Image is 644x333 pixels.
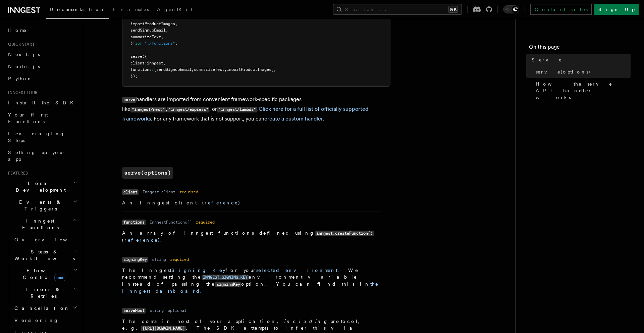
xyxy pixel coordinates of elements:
span: client [130,61,145,65]
span: ({ [142,54,147,59]
span: summarizeText [130,35,161,39]
span: Overview [14,237,84,242]
button: Search...⌘K [333,4,462,15]
code: serve [122,97,136,103]
button: Inngest Functions [5,215,79,234]
dd: required [196,220,215,225]
a: Node.js [5,60,79,73]
code: signingKey [215,282,241,287]
a: Next.js [5,48,79,60]
span: Local Development [5,180,73,193]
code: serveHost [122,308,146,314]
span: ; [175,41,177,46]
span: Documentation [50,7,105,12]
a: Leveraging Steps [5,128,79,146]
kbd: ⌘K [448,6,458,13]
p: handlers are imported from convenient framework-specific packages like , , or . . For any framewo... [122,95,390,124]
button: Events & Triggers [5,196,79,215]
span: Next.js [8,52,40,57]
span: Quick start [5,42,35,47]
dd: string [152,257,166,262]
a: Setting up your app [5,146,79,165]
a: Overview [12,234,79,246]
span: [sendSignupEmail [154,67,192,72]
span: , [163,61,166,65]
a: Documentation [46,2,109,19]
code: INNGEST_SIGNING_KEY [202,275,249,280]
a: How the serve API handler works [533,78,631,103]
span: sendSignupEmail [130,28,166,33]
h4: On this page [529,43,631,54]
span: Errors & Retries [12,286,73,299]
button: Flow Controlnew [12,265,79,283]
a: create a custom handler [264,115,323,122]
dd: optional [168,308,186,313]
span: from [133,41,142,46]
a: Python [5,73,79,85]
dd: string [150,308,164,313]
span: new [54,274,65,281]
button: Toggle dark mode [503,5,519,13]
code: signingKey [122,257,148,263]
span: How the serve API handler works [536,81,631,101]
a: reference [124,237,158,243]
a: Sign Up [594,4,639,15]
span: , [161,35,163,39]
code: inngest.createFunction() [315,231,374,236]
span: importProductImages [130,21,175,26]
em: including [284,319,330,324]
code: "inngest/lambda" [217,107,257,112]
span: Node.js [8,64,40,69]
span: "./functions" [145,41,175,46]
code: client [122,189,139,195]
span: , [166,28,168,33]
dd: Inngest client [143,189,175,195]
span: Versioning [14,318,59,323]
a: selected environment [256,268,337,273]
span: summarizeText [194,67,224,72]
span: Steps & Workflows [12,248,75,262]
p: An array of Inngest functions defined using ( ). [122,230,380,243]
span: }); [130,74,138,79]
button: Errors & Retries [12,283,79,302]
a: Serve [529,54,631,66]
a: Versioning [12,314,79,326]
button: Steps & Workflows [12,246,79,265]
span: , [224,67,227,72]
a: Contact sales [530,4,592,15]
a: Home [5,24,79,36]
span: , [192,67,194,72]
button: Local Development [5,177,79,196]
span: } [130,41,133,46]
span: serve [130,54,142,59]
p: The Inngest for your . We recommend setting the environment variable instead of passing the optio... [122,267,380,294]
a: serve(options) [122,167,173,179]
dd: InngestFunctions[] [150,220,192,225]
span: Events & Triggers [5,199,73,212]
a: Signing Key [171,268,225,273]
code: "inngest/express" [167,107,209,112]
span: : [145,61,147,65]
span: Flow Control [12,267,74,281]
span: Your first Functions [8,112,48,124]
a: AgentKit [153,2,197,18]
code: [URL][DOMAIN_NAME] [141,326,186,331]
a: INNGEST_SIGNING_KEY [202,274,249,280]
span: Cancellation [12,305,70,312]
span: Setting up your app [8,150,66,162]
p: An Inngest client ( ). [122,199,380,206]
dd: required [170,257,189,262]
a: Your first Functions [5,109,79,128]
span: Install the SDK [8,100,77,105]
span: Examples [113,7,149,12]
a: Examples [109,2,153,18]
button: Cancellation [12,302,79,314]
a: Install the SDK [5,97,79,109]
a: reference [205,200,238,205]
span: : [152,67,154,72]
span: , [175,21,177,26]
span: importProductImages] [227,67,274,72]
code: "inngest/next" [130,107,166,112]
span: Inngest tour [5,90,38,95]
